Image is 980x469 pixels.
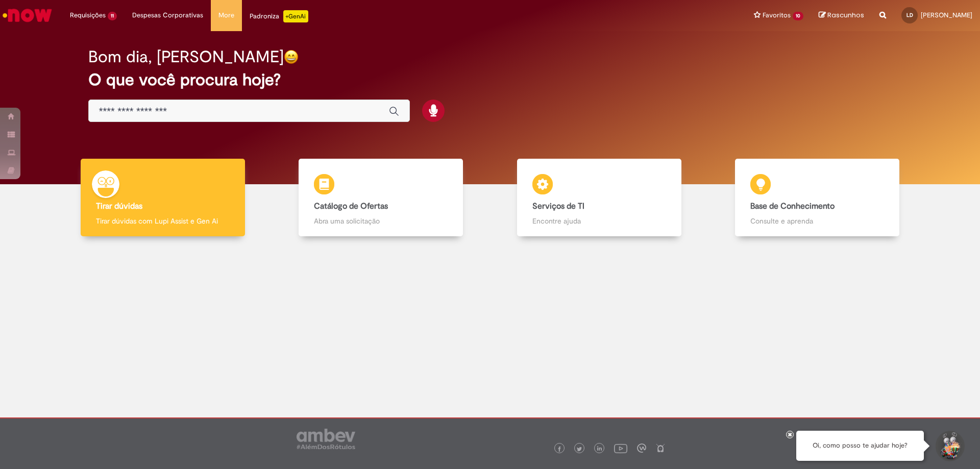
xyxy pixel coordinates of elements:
a: Rascunhos [819,11,864,20]
p: Encontre ajuda [532,216,666,226]
span: LD [906,12,913,18]
img: logo_footer_naosei.png [656,443,665,453]
span: Despesas Corporativas [132,10,203,20]
span: Rascunhos [827,10,864,20]
div: Padroniza [250,10,308,22]
button: Iniciar Conversa de Suporte [934,431,965,461]
span: Requisições [70,10,106,20]
b: Serviços de TI [532,201,584,211]
a: Serviços de TI Encontre ajuda [490,159,708,237]
img: logo_footer_youtube.png [614,441,627,455]
p: Tirar dúvidas com Lupi Assist e Gen Ai [96,216,230,226]
h2: Bom dia, [PERSON_NAME] [88,48,284,66]
h2: O que você procura hoje? [88,71,892,89]
span: Favoritos [763,10,791,20]
span: [PERSON_NAME] [921,11,972,19]
b: Tirar dúvidas [96,201,142,211]
img: logo_footer_workplace.png [637,443,646,453]
img: logo_footer_twitter.png [577,447,582,452]
b: Base de Conhecimento [750,201,835,211]
p: Consulte e aprenda [750,216,884,226]
b: Catálogo de Ofertas [314,201,388,211]
img: happy-face.png [284,50,299,64]
img: logo_footer_facebook.png [557,447,562,452]
span: 11 [108,12,117,20]
a: Tirar dúvidas Tirar dúvidas com Lupi Assist e Gen Ai [54,159,272,237]
p: Abra uma solicitação [314,216,448,226]
img: ServiceNow [1,5,54,26]
img: logo_footer_ambev_rotulo_gray.png [297,429,355,449]
span: More [218,10,234,20]
span: 10 [793,12,803,20]
a: Base de Conhecimento Consulte e aprenda [708,159,927,237]
a: Catálogo de Ofertas Abra uma solicitação [272,159,491,237]
div: Oi, como posso te ajudar hoje? [796,431,924,461]
p: +GenAi [283,10,308,22]
img: logo_footer_linkedin.png [597,446,602,452]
